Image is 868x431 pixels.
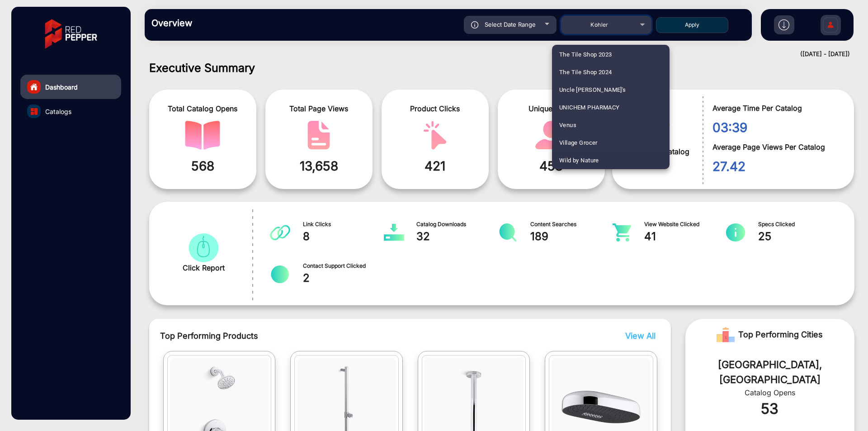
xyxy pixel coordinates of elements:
span: Village Grocer [559,134,598,152]
span: The Tile Shop 2024 [559,63,612,81]
span: UNICHEM PHARMACY [559,99,620,116]
span: The Tile Shop 2023 [559,46,612,63]
span: Venus [559,116,576,134]
span: Uncle [PERSON_NAME]'s [559,81,626,99]
span: Wild by Nature [559,152,599,169]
